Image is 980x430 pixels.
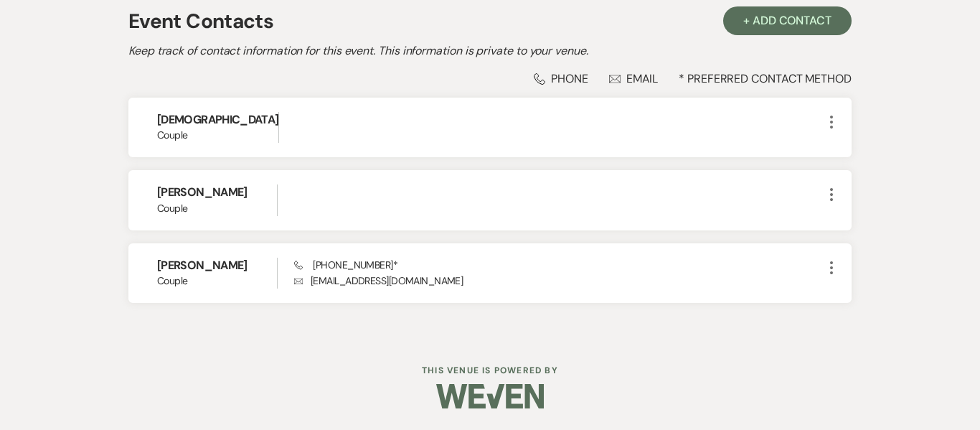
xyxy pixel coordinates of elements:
p: [EMAIL_ADDRESS][DOMAIN_NAME] [294,273,823,289]
span: Couple [157,201,277,216]
span: [PHONE_NUMBER] * [294,258,397,271]
div: Email [609,71,659,86]
span: Couple [157,274,277,289]
h1: Event Contacts [128,6,273,37]
h6: [DEMOGRAPHIC_DATA] [157,112,278,128]
span: Couple [157,128,278,143]
div: Phone [534,71,588,86]
img: Weven Logo [436,371,544,421]
h2: Keep track of contact information for this event. This information is private to your venue. [128,42,852,60]
h6: [PERSON_NAME] [157,184,277,200]
div: * Preferred Contact Method [128,71,852,86]
button: + Add Contact [723,6,852,35]
h6: [PERSON_NAME] [157,258,277,274]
